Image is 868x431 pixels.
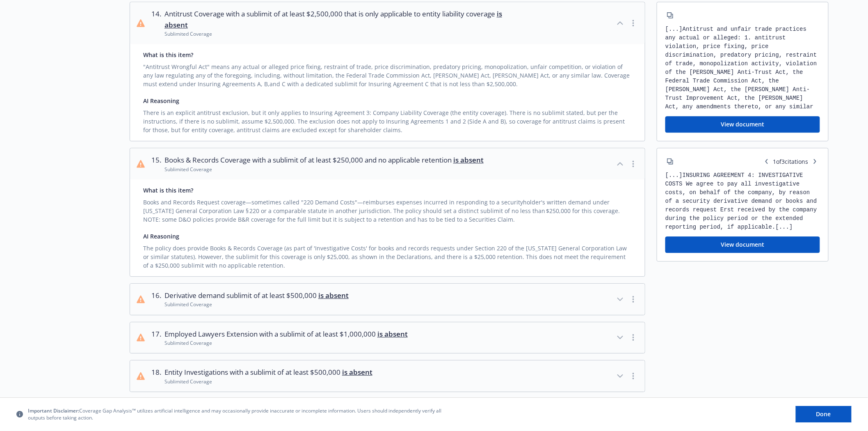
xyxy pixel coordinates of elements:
[28,408,79,415] span: Important Disclaimer:
[151,329,161,347] div: 17 .
[28,408,446,422] span: Coverage Gap Analysis™ utilizes artificial intelligence and may occasionally provide inaccurate o...
[164,367,372,378] span: Entity Investigations with a sublimit of at least $500,000
[665,25,820,111] div: [...] Antitrust and unfair trade practices any actual or alleged: 1. antitrust violation, price f...
[130,284,645,315] button: 16.Derivative demand sublimit of at least $500,000 is absentSublimited Coverage
[130,2,645,44] button: 14.Antitrust Coverage with a sublimit of at least $2,500,000 that is only applicable to entity li...
[342,367,372,377] span: is absent
[151,290,161,308] div: 16 .
[665,116,820,133] button: View document
[164,378,372,385] div: Sublimited Coverage
[665,171,820,232] div: [...] INSURING AGREEMENT 4: INVESTIGATIVE COSTS We agree to pay all investigative costs, on behal...
[143,186,632,195] div: What is this item?
[143,96,632,105] div: AI Reasoning
[143,195,632,224] div: Books and Records Request coverage—sometimes called "220 Demand Costs"—reimburses expenses incurr...
[143,241,632,270] div: The policy does provide Books & Records Coverage (as part of 'Investigative Costs' for books and ...
[143,50,632,59] div: What is this item?
[130,360,645,392] button: 18.Entity Investigations with a sublimit of at least $500,000 is absentSublimited Coverage
[151,9,161,37] div: 14 .
[130,322,645,353] button: 17.Employed Lawyers Extension with a sublimit of at least $1,000,000 is absentSublimited Coverage
[164,290,349,301] span: Derivative demand sublimit of at least $500,000
[377,329,408,339] span: is absent
[796,406,852,423] button: Done
[143,232,632,241] div: AI Reasoning
[143,59,632,88] div: "Antitrust Wrongful Act" means any actual or alleged price fixing, restraint of trade, price disc...
[143,105,632,134] div: There is an explicit antitrust exclusion, but it only applies to Insuring Agreement 3: Company Li...
[164,339,408,346] div: Sublimited Coverage
[151,155,161,173] div: 15 .
[164,155,484,165] span: Books & Records Coverage with a sublimit of at least $250,000 and no applicable retention
[453,155,484,165] span: is absent
[665,236,820,253] button: View document
[151,367,161,385] div: 18 .
[130,148,645,179] button: 15.Books & Records Coverage with a sublimit of at least $250,000 and no applicable retention is a...
[164,9,513,30] span: Antitrust Coverage with a sublimit of at least $2,500,000 that is only applicable to entity liabi...
[164,166,484,173] div: Sublimited Coverage
[164,329,408,339] span: Employed Lawyers Extension with a sublimit of at least $1,000,000
[164,30,513,37] div: Sublimited Coverage
[318,291,349,300] span: is absent
[762,156,820,166] span: 1 of 3 citations
[816,410,831,418] span: Done
[164,9,502,29] span: is absent
[164,301,349,308] div: Sublimited Coverage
